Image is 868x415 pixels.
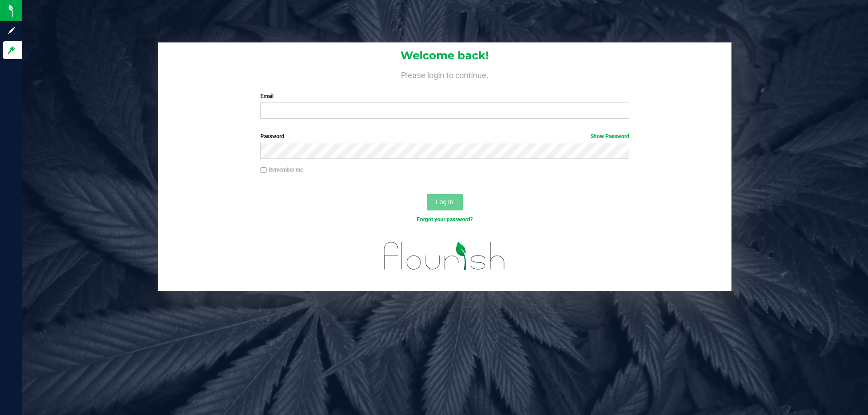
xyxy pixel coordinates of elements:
[373,233,516,279] img: flourish_logo.svg
[158,69,731,79] h4: Please login to continue.
[7,26,16,35] inline-svg: Sign up
[436,198,453,205] span: Log In
[590,133,629,140] a: Show Password
[260,133,284,140] span: Password
[158,50,731,61] h1: Welcome back!
[260,166,303,174] label: Remember me
[427,194,463,210] button: Log In
[260,167,267,173] input: Remember me
[260,92,629,100] label: Email
[7,46,16,55] inline-svg: Log in
[417,216,473,223] a: Forgot your password?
